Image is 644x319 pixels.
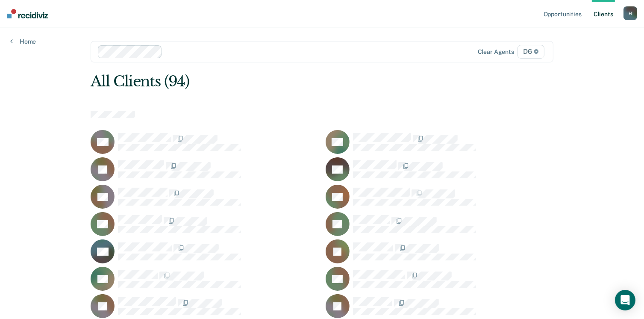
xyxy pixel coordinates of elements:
[91,73,461,90] div: All Clients (94)
[7,9,48,18] img: Recidiviz
[615,290,635,310] div: Open Intercom Messenger
[623,6,637,20] button: H
[518,45,544,59] span: D6
[478,48,514,56] div: Clear agents
[10,38,36,45] a: Home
